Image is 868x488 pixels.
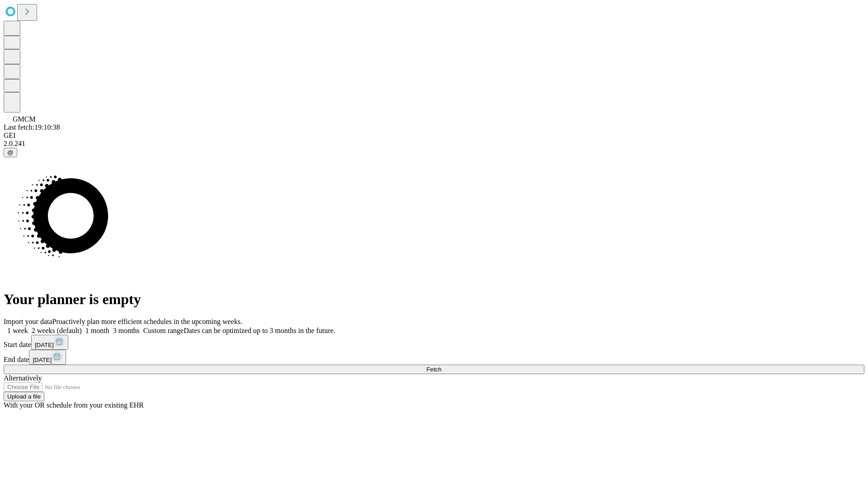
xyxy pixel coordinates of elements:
[32,327,82,334] span: 2 weeks (default)
[4,374,42,382] span: Alternatively
[4,401,144,409] span: With your OR schedule from your existing EHR
[143,327,184,334] span: Custom range
[31,335,68,350] button: [DATE]
[4,140,864,148] div: 2.0.241
[13,115,36,123] span: GMCM
[426,366,441,373] span: Fetch
[4,123,60,131] span: Last fetch: 19:10:38
[4,318,52,325] span: Import your data
[4,350,864,365] div: End date
[184,327,335,334] span: Dates can be optimized up to 3 months in the future.
[35,342,54,348] span: [DATE]
[7,327,28,334] span: 1 week
[4,392,44,401] button: Upload a file
[4,291,864,308] h1: Your planner is empty
[4,335,864,350] div: Start date
[52,318,242,325] span: Proactively plan more efficient schedules in the upcoming weeks.
[4,148,17,157] button: @
[4,365,864,374] button: Fetch
[33,357,52,363] span: [DATE]
[113,327,140,334] span: 3 months
[4,131,864,140] div: GEI
[85,327,109,334] span: 1 month
[29,350,66,365] button: [DATE]
[7,149,14,156] span: @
